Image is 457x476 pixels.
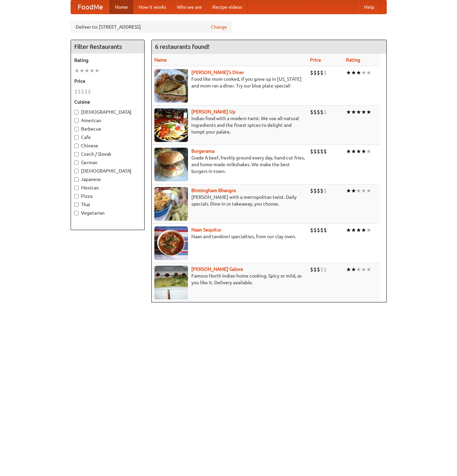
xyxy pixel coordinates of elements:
[74,186,79,190] input: Mexican
[313,187,317,194] li: $
[84,88,88,95] li: $
[154,233,305,240] p: Naan and tandoori specialties, from our clay oven.
[313,108,317,116] li: $
[366,69,371,76] li: ★
[346,266,351,273] li: ★
[359,0,380,14] a: Help
[84,67,89,74] li: ★
[351,108,356,116] li: ★
[323,187,327,194] li: $
[320,148,323,155] li: $
[320,69,323,76] li: $
[191,227,221,232] a: Naan Sequitur
[74,201,141,208] label: Thai
[89,67,94,74] li: ★
[317,108,320,116] li: $
[356,266,361,273] li: ★
[366,187,371,194] li: ★
[356,108,361,116] li: ★
[310,108,313,116] li: $
[191,109,235,114] b: [PERSON_NAME] Up
[74,78,141,84] h5: Price
[71,40,144,53] h4: Filter Restaurants
[310,187,313,194] li: $
[74,134,141,141] label: Cafe
[74,110,79,114] input: [DEMOGRAPHIC_DATA]
[74,177,79,182] input: Japanese
[74,176,141,183] label: Japanese
[351,226,356,234] li: ★
[74,210,141,216] label: Vegetarian
[133,0,172,14] a: How it works
[74,152,79,156] input: Czech / Slovak
[366,108,371,116] li: ★
[320,266,323,273] li: $
[351,266,356,273] li: ★
[154,108,188,142] img: curryup.jpg
[154,76,305,89] p: Food like mom cooked, if you grew up in [US_STATE] and mom ran a diner. Try our blue plate special!
[78,88,81,95] li: $
[320,226,323,234] li: $
[323,108,327,116] li: $
[74,142,141,149] label: Chinese
[323,148,327,155] li: $
[356,226,361,234] li: ★
[317,226,320,234] li: $
[71,21,232,33] div: Deliver to: [STREET_ADDRESS]
[361,266,366,273] li: ★
[191,70,244,75] a: [PERSON_NAME]'s Diner
[356,69,361,76] li: ★
[361,226,366,234] li: ★
[310,69,313,76] li: $
[317,266,320,273] li: $
[323,226,327,234] li: $
[361,148,366,155] li: ★
[351,148,356,155] li: ★
[154,154,305,175] p: Grade A beef, freshly ground every day, hand-cut fries, and home-made milkshakes. We make the bes...
[366,226,371,234] li: ★
[74,184,141,191] label: Mexican
[346,187,351,194] li: ★
[361,187,366,194] li: ★
[94,67,100,74] li: ★
[74,151,141,157] label: Czech / Slovak
[346,108,351,116] li: ★
[191,188,236,193] a: Birmingham Bhangra
[74,135,79,140] input: Cafe
[154,148,188,181] img: burgerama.jpg
[313,226,317,234] li: $
[81,88,84,95] li: $
[154,266,188,299] img: currygalore.jpg
[313,266,317,273] li: $
[154,57,167,63] a: Name
[74,211,79,215] input: Vegetarian
[356,148,361,155] li: ★
[74,127,79,131] input: Barbecue
[310,57,321,63] a: Price
[361,69,366,76] li: ★
[346,226,351,234] li: ★
[346,148,351,155] li: ★
[317,148,320,155] li: $
[346,69,351,76] li: ★
[351,69,356,76] li: ★
[74,109,141,115] label: [DEMOGRAPHIC_DATA]
[313,69,317,76] li: $
[71,0,110,14] a: FoodMe
[310,226,313,234] li: $
[366,266,371,273] li: ★
[74,160,79,165] input: German
[110,0,133,14] a: Home
[356,187,361,194] li: ★
[317,187,320,194] li: $
[74,117,141,124] label: American
[317,69,320,76] li: $
[74,194,79,198] input: Pizza
[74,168,141,174] label: [DEMOGRAPHIC_DATA]
[191,266,243,272] a: [PERSON_NAME] Galore
[74,169,79,173] input: [DEMOGRAPHIC_DATA]
[74,193,141,199] label: Pizza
